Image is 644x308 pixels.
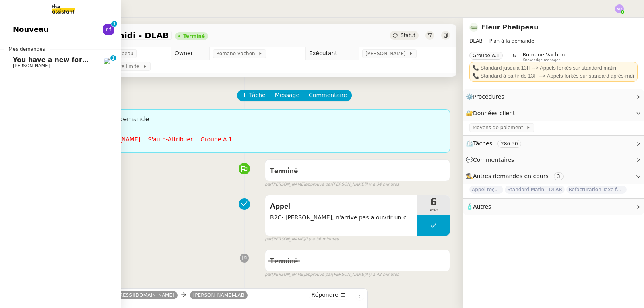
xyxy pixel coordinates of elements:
[183,34,205,39] div: Terminé
[473,140,492,147] span: Tâches
[190,291,248,299] a: [PERSON_NAME]-LAB
[473,173,549,179] span: Autres demandes en cours
[265,236,272,243] span: par
[469,52,503,60] nz-tag: Groupe A.1
[265,271,399,278] small: [PERSON_NAME] [PERSON_NAME]
[417,207,450,214] span: min
[473,93,504,100] span: Procédures
[512,52,516,62] span: &
[365,181,399,188] span: il y a 34 minutes
[305,181,332,188] span: approuvé par
[463,168,644,184] div: 🕵️Autres demandes en cours 3
[466,203,491,210] span: 🧴
[270,90,304,101] button: Message
[249,91,266,100] span: Tâche
[400,33,415,38] span: Statut
[305,47,359,60] td: Exécutant
[469,23,478,32] img: 7f9b6497-4ade-4d5b-ae17-2cbe23708554
[554,172,563,180] nz-tag: 3
[270,213,413,222] span: B2C- [PERSON_NAME], n'arrive pas a ouvrir un compte. Mail invitation envoyé
[566,186,627,194] span: Refacturation Taxe foncière 2025
[304,90,352,101] button: Commentaire
[4,45,50,53] span: Mes demandes
[489,38,535,44] span: Plan à la demande
[523,52,565,62] app-user-label: Knowledge manager
[481,23,539,31] a: Fleur Phelipeau
[216,50,258,58] span: Romane Vachon
[60,114,444,125] span: Initialisation de la demande
[305,271,332,278] span: approuvé par
[110,55,116,61] nz-badge-sup: 1
[13,63,50,68] span: [PERSON_NAME]
[505,186,564,194] span: Standard Matin - DLAB
[309,290,349,299] button: Répondre
[473,203,491,210] span: Autres
[466,140,528,147] span: ⏲️
[148,136,193,143] a: S'auto-attribuer
[523,58,560,62] span: Knowledge manager
[270,258,298,265] span: Terminé
[473,124,526,132] span: Moyens de paiement
[473,110,515,116] span: Données client
[466,173,567,179] span: 🕵️
[463,136,644,151] div: ⏲️Tâches 286:30
[463,152,644,168] div: 💬Commentaires
[265,181,272,188] span: par
[103,57,114,68] img: users%2FnSvcPnZyQ0RA1JfSOxSfyelNlJs1%2Favatar%2Fp1050537-640x427.jpg
[523,52,565,58] span: Romane Vachon
[270,201,413,213] span: Appel
[265,236,339,243] small: [PERSON_NAME]
[265,271,272,278] span: par
[270,167,298,175] span: Terminé
[305,236,339,243] span: il y a 36 minutes
[466,157,518,163] span: 💬
[365,50,409,58] span: [PERSON_NAME]
[309,91,347,100] span: Commentaire
[463,89,644,105] div: ⚙️Procédures
[13,23,49,35] span: Nouveau
[466,92,508,101] span: ⚙️
[171,47,209,60] td: Owner
[463,199,644,215] div: 🧴Autres
[417,197,450,207] span: 6
[473,64,634,72] div: 📞 Standard jusqu'à 13H --> Appels forkés sur standard matin
[469,38,483,44] span: DLAB
[200,136,232,143] a: Groupe a.1
[473,157,514,163] span: Commentaires
[111,55,115,62] p: 1
[469,186,503,194] span: Appel reçu -
[113,21,116,28] p: 1
[463,105,644,121] div: 🔐Données client
[237,90,270,101] button: Tâche
[615,4,624,13] img: svg
[473,72,634,80] div: 📞 Standard à partir de 13H --> Appels forkés sur standard après-mdi
[466,109,518,118] span: 🔐
[365,271,399,278] span: il y a 42 minutes
[497,140,521,148] nz-tag: 286:30
[265,181,399,188] small: [PERSON_NAME] [PERSON_NAME]
[111,21,117,27] nz-badge-sup: 1
[13,56,214,64] span: You have a new form submission on your Webflow site!
[275,91,299,100] span: Message
[312,291,339,299] span: Répondre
